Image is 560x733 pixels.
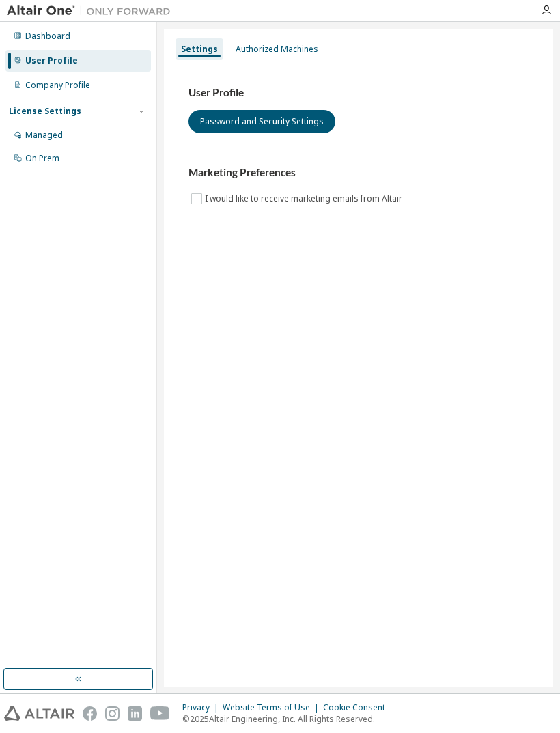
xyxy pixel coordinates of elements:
div: Dashboard [25,31,70,42]
div: On Prem [25,153,59,164]
img: instagram.svg [105,706,120,721]
p: © 2025 Altair Engineering, Inc. All Rights Reserved. [182,713,393,725]
label: I would like to receive marketing emails from Altair [205,191,405,207]
div: License Settings [9,106,81,117]
div: User Profile [25,55,78,66]
img: linkedin.svg [128,706,142,721]
h3: User Profile [188,86,529,100]
div: Company Profile [25,80,90,91]
div: Cookie Consent [323,702,393,713]
img: Altair One [7,4,178,18]
div: Privacy [182,702,223,713]
button: Password and Security Settings [188,110,335,133]
div: Authorized Machines [236,44,318,55]
img: altair_logo.svg [4,706,74,721]
h3: Marketing Preferences [188,166,529,180]
img: youtube.svg [150,706,170,721]
div: Settings [181,44,218,55]
img: facebook.svg [83,706,97,721]
div: Website Terms of Use [223,702,323,713]
div: Managed [25,130,63,141]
